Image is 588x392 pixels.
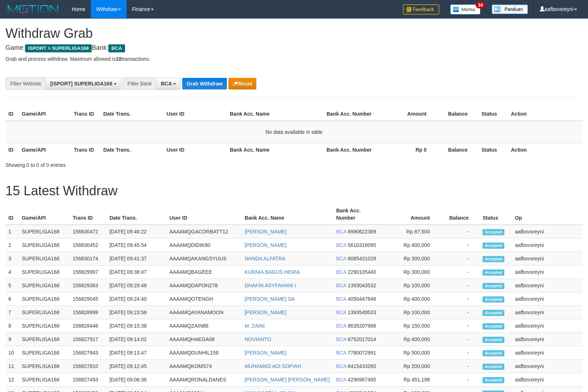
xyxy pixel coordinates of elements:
h4: Game: Bank: [5,44,583,52]
td: Rp 400,000 [382,333,441,346]
span: Copy 1393549533 to clipboard [348,309,376,315]
button: Reset [228,78,256,89]
th: ID [5,143,19,156]
img: Feedback.jpg [403,4,439,15]
span: Copy 4290967495 to clipboard [348,377,376,383]
span: 34 [476,2,485,8]
span: BCA [336,256,346,261]
td: - [441,319,480,333]
td: [DATE] 09:13:47 [107,346,167,360]
td: SUPERLIGA168 [19,239,70,252]
td: Rp 400,000 [382,239,441,252]
span: Accepted [483,283,504,289]
strong: 10 [116,56,121,62]
td: aafbovsreyni [512,346,583,360]
td: 6 [5,292,19,306]
td: 1 [5,225,19,239]
span: BCA [336,363,346,369]
td: AAAAMQKOMS74 [167,360,242,373]
td: 156829363 [70,279,107,292]
span: Accepted [483,229,504,235]
a: KURNIA BAGUS HERIA [245,269,300,275]
span: Accepted [483,377,504,383]
h1: 15 Latest Withdraw [5,184,583,198]
td: 156828999 [70,306,107,319]
span: BCA [336,229,346,235]
td: [DATE] 09:46:22 [107,225,167,239]
th: Date Trans. [100,107,164,121]
td: 7 [5,306,19,319]
th: Trans ID [70,204,107,225]
th: Game/API [19,204,70,225]
td: 156829045 [70,292,107,306]
td: SUPERLIGA168 [19,292,70,306]
td: [DATE] 09:24:40 [107,292,167,306]
td: [DATE] 09:14:02 [107,333,167,346]
td: - [441,333,480,346]
th: Rp 0 [376,143,437,156]
th: User ID [164,107,227,121]
td: [DATE] 09:29:48 [107,279,167,292]
td: - [441,360,480,373]
th: Bank Acc. Name [242,204,333,225]
td: 156830174 [70,252,107,265]
td: 156827810 [70,360,107,373]
td: SUPERLIGA168 [19,373,70,387]
th: Balance [437,107,479,121]
td: - [441,265,480,279]
td: 156829997 [70,265,107,279]
span: Copy 7780072991 to clipboard [348,350,376,356]
span: BCA [161,81,172,87]
td: Rp 451,198 [382,373,441,387]
td: AAAAMQAKANGSYUUS [167,252,242,265]
td: Rp 150,000 [382,319,441,333]
td: [DATE] 09:12:45 [107,360,167,373]
td: [DATE] 09:06:36 [107,373,167,387]
td: AAAAMQDUNHIL158 [167,346,242,360]
img: panduan.png [492,4,528,14]
td: AAAAMQRONALDANES [167,373,242,387]
td: AAAAMQDIDIK80 [167,239,242,252]
td: AAAAMQAYANAMOON [167,306,242,319]
span: Accepted [483,350,504,356]
th: Op [512,204,583,225]
td: - [441,225,480,239]
td: 156827493 [70,373,107,387]
td: aafbovsreyni [512,319,583,333]
td: - [441,346,480,360]
td: AAAAMQOTENGH [167,292,242,306]
td: 156830472 [70,225,107,239]
td: Rp 100,000 [382,306,441,319]
th: Balance [437,143,479,156]
th: Date Trans. [100,143,164,156]
span: ISPORT > SUPERLIGA168 [25,44,92,52]
th: Bank Acc. Number [324,107,376,121]
td: 156828446 [70,319,107,333]
th: Game/API [19,107,71,121]
td: No data available in table [5,121,583,143]
span: BCA [336,309,346,315]
a: [PERSON_NAME] [245,309,287,315]
td: 12 [5,373,19,387]
div: Filter Bank [123,77,156,90]
button: Grab Withdraw [182,78,227,89]
td: aafbovsreyni [512,373,583,387]
span: BCA [336,296,346,302]
span: BCA [336,269,346,275]
td: aafbovsreyni [512,252,583,265]
th: Game/API [19,143,71,156]
td: Rp 100,000 [382,279,441,292]
th: User ID [167,204,242,225]
td: SUPERLIGA168 [19,360,70,373]
td: 156830452 [70,239,107,252]
td: SUPERLIGA168 [19,346,70,360]
th: Status [479,143,508,156]
span: BCA [336,350,346,356]
th: ID [5,107,19,121]
td: SUPERLIGA168 [19,252,70,265]
th: ID [5,204,19,225]
td: aafbovsreyni [512,225,583,239]
td: [DATE] 09:38:47 [107,265,167,279]
td: [DATE] 09:23:58 [107,306,167,319]
span: Accepted [483,269,504,276]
